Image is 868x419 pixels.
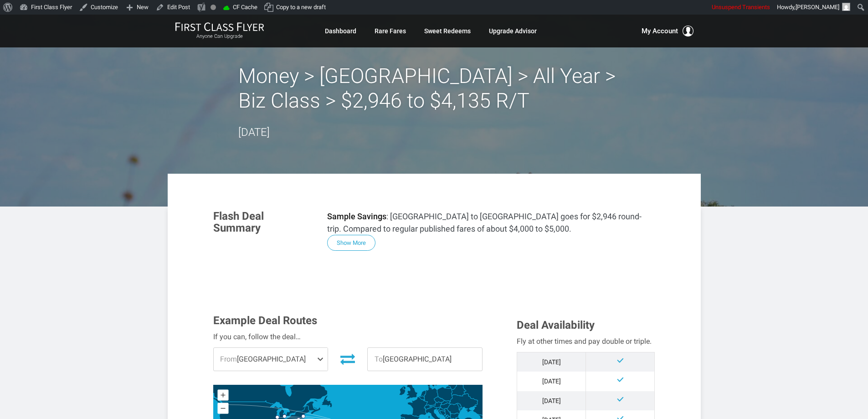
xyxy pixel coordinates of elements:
span: [GEOGRAPHIC_DATA] [368,348,482,371]
a: Upgrade Advisor [489,23,537,39]
a: Sweet Redeems [424,23,471,39]
span: From [220,355,237,363]
path: Slovakia [442,400,451,404]
time: [DATE] [238,126,270,139]
a: Rare Fares [375,23,406,39]
path: Hungary [440,403,450,409]
path: Slovenia [437,407,441,410]
path: Germany [424,387,438,406]
path: Ireland [399,386,406,395]
path: Montenegro [444,414,447,418]
button: My Account [642,26,693,36]
g: Chicago [276,415,283,419]
path: United Kingdom [403,376,417,399]
path: Kosovo [447,414,449,418]
path: Lithuania [448,383,457,389]
img: First Class Flyer [175,22,264,31]
path: Belgium [419,396,425,401]
path: Bulgaria [450,413,459,419]
td: [DATE] [517,372,586,391]
a: First Class FlyerAnyone Can Upgrade [175,22,264,40]
td: [DATE] [517,391,586,410]
h2: Money > [GEOGRAPHIC_DATA] > All Year > Biz Class > $2,946 to $4,135 R/T [238,64,630,113]
div: Fly at other times and pay double or triple. [517,336,655,347]
div: If you can, follow the deal… [213,331,483,343]
span: Example Deal Routes [213,314,317,327]
button: Invert Route Direction [335,349,360,369]
p: : [GEOGRAPHIC_DATA] to [GEOGRAPHIC_DATA] goes for $2,946 round-trip. Compared to regular publishe... [327,210,655,235]
span: Deal Availability [517,319,595,331]
h3: Flash Deal Summary [213,210,313,234]
g: Boston [302,414,309,418]
path: Bosnia and Herzegovina [440,410,446,416]
path: Austria [430,402,442,408]
a: Dashboard [325,23,356,39]
span: Unsuspend Transients [712,4,770,10]
strong: Sample Savings [327,212,386,221]
path: Ukraine [449,393,478,412]
path: Czech Republic [434,397,445,403]
td: [DATE] [517,352,586,372]
span: Feedback [61,6,99,15]
path: Luxembourg [424,399,425,401]
path: Romania [447,403,461,414]
path: Netherlands [420,390,426,397]
path: France [408,397,430,419]
path: Belarus [451,383,466,396]
span: To [375,355,383,363]
small: Anyone Can Upgrade [175,33,264,40]
path: Switzerland [424,404,431,409]
span: [GEOGRAPHIC_DATA] [214,348,328,371]
button: Show More [327,235,375,251]
path: Moldova [457,403,462,410]
span: [PERSON_NAME] [796,4,839,10]
path: Poland [437,387,452,402]
path: Serbia [444,408,451,417]
span: My Account [642,26,678,36]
